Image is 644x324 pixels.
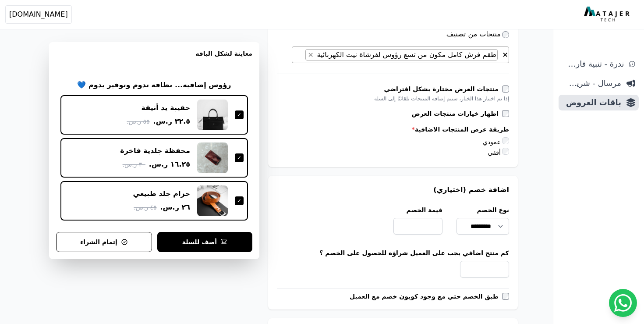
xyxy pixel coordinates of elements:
span: مرسال - شريط دعاية [562,77,621,89]
input: منتجات من تصنيف [502,31,509,38]
li: طقم فرش كامل مكون من تسع رؤوس لفرشاة نيت الكهربائية [305,49,498,61]
button: [DOMAIN_NAME] [5,5,72,24]
span: ١٦.٢٥ ر.س. [149,159,190,170]
div: محفظة جلدية فاخرة [120,146,190,156]
span: ٣٢.٥ ر.س. [153,116,190,127]
button: أضف للسلة [157,232,252,252]
button: إتمام الشراء [56,232,152,252]
span: ندرة - تنبية قارب علي النفاذ [562,58,624,70]
span: × [502,50,508,59]
label: عمودي [483,139,509,146]
h3: معاينة لشكل الباقه [56,49,252,68]
div: حزام جلد طبيعي [133,189,191,199]
textarea: Search [298,50,303,61]
label: طبق الخصم حتي مع وجود كوبون خصم مع العميل [350,292,502,301]
img: حزام جلد طبيعي [197,185,228,216]
div: إذا تم اختيار هذا الخيار، ستتم إضافة المنتجات تلقائيًا إلى السلة [277,95,509,102]
input: عمودي [502,137,509,144]
label: طريقة عرض المنتجات الاضافية [277,125,509,134]
label: اظهار خيارات منتجات العرض [412,109,502,118]
label: منتجات من تصنيف [446,30,509,38]
button: قم بإزالة كل العناصر [502,49,509,58]
img: محفظة جلدية فاخرة [197,142,228,173]
label: نوع الخصم [456,206,509,214]
span: طقم فرش كامل مكون من تسع رؤوس لفرشاة نيت الكهربائية [315,50,497,59]
span: ٥٥ ر.س. [127,117,149,126]
span: ٢٦ ر.س. [160,202,190,213]
button: Remove item [306,50,315,60]
input: أفقي [502,148,509,155]
label: منتجات العرض مختارة بشكل افتراضي [384,85,502,93]
span: ٣٠ ر.س. [123,160,145,169]
label: قيمة الخصم [393,206,442,214]
img: MatajerTech Logo [584,7,632,22]
span: [DOMAIN_NAME] [9,9,68,20]
div: حقيبة يد أنيقة [142,103,190,113]
label: كم منتج اضافي يجب على العميل شراؤه للحصول على الخصم ؟ [277,249,509,257]
label: أفقي [488,149,509,156]
span: ٤٥ ر.س. [134,203,156,212]
h2: رؤوس إضافية... نظافة تدوم وتوفير يدوم 💙 [77,80,231,90]
img: حقيبة يد أنيقة [197,100,228,130]
span: باقات العروض [562,96,621,109]
h3: اضافة خصم (اختياري) [277,185,509,195]
span: × [308,50,313,59]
